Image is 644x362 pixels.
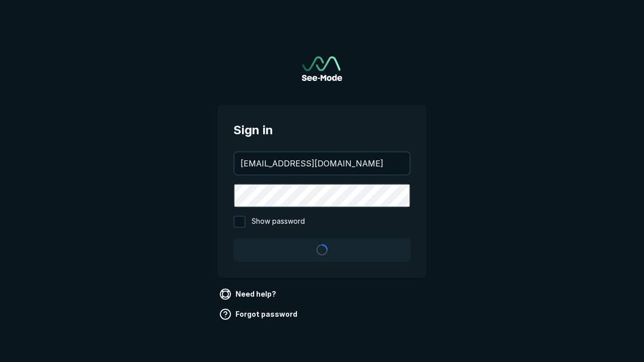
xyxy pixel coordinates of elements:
span: Show password [252,216,305,228]
span: Sign in [233,121,411,139]
a: Need help? [217,286,280,302]
img: See-Mode Logo [302,56,342,81]
a: Go to sign in [302,56,342,81]
a: Forgot password [217,306,301,322]
input: your@email.com [234,152,410,174]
